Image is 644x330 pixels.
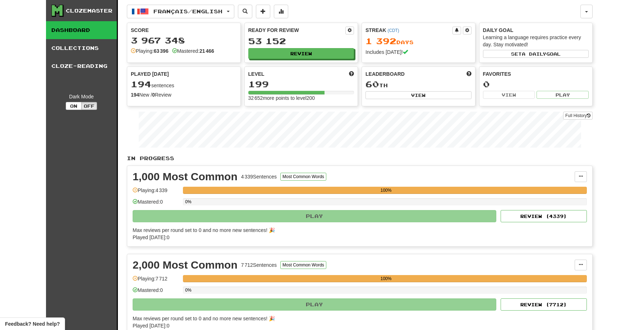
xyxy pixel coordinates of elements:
div: 199 [248,80,354,89]
button: Search sentences [238,5,252,18]
button: Review [248,48,354,59]
div: Learning a language requires practice every day. Stay motivated! [483,34,589,48]
span: Leaderboard [365,70,405,78]
div: Mastered: 0 [133,287,179,298]
button: Français/English [127,5,234,18]
button: View [483,91,535,99]
span: 1 392 [365,36,396,46]
button: More stats [274,5,288,18]
button: Most Common Words [280,173,326,181]
button: Most Common Words [280,261,326,269]
div: Playing: [131,47,169,55]
span: Played [DATE]: 0 [133,323,169,329]
div: Playing: 4 339 [133,187,179,199]
div: sentences [131,80,237,89]
div: Streak [365,27,452,34]
div: Daily Goal [483,27,589,34]
div: 100% [185,187,587,194]
div: Clozemaster [66,7,112,14]
div: Ready for Review [248,27,346,34]
div: 4 339 Sentences [241,173,277,180]
div: th [365,80,471,89]
strong: 194 [131,92,139,98]
span: 60 [365,79,379,89]
button: Play [133,210,496,222]
span: Played [DATE] [131,70,169,78]
button: View [365,91,471,99]
div: Favorites [483,70,589,78]
button: Review (4339) [501,210,587,222]
div: 1,000 Most Common [133,171,238,182]
button: On [66,102,82,110]
div: 3 967 348 [131,36,237,45]
button: Off [81,102,97,110]
span: a daily [522,51,546,56]
strong: 63 396 [154,48,169,54]
div: 2,000 Most Common [133,260,238,270]
a: (CDT) [387,28,399,33]
div: 7 712 Sentences [241,261,277,269]
div: Max reviews per round set to 0 and no more new sentences! 🎉 [133,227,583,234]
div: Dark Mode [51,93,111,100]
button: Play [133,298,496,311]
span: Open feedback widget [5,320,60,327]
span: Level [248,70,264,78]
strong: 21 466 [199,48,214,54]
a: Full History [563,112,593,120]
div: 32 652 more points to level 200 [248,94,354,102]
span: Français / English [153,8,222,14]
div: 0 [483,80,589,89]
span: 194 [131,79,151,89]
button: Play [537,91,589,99]
span: Score more points to level up [349,70,354,78]
div: Mastered: 0 [133,198,179,210]
div: Max reviews per round set to 0 and no more new sentences! 🎉 [133,315,583,322]
button: Seta dailygoal [483,50,589,58]
div: Day s [365,37,471,46]
div: 100% [185,275,587,282]
span: This week in points, UTC [466,70,471,78]
strong: 0 [152,92,155,98]
a: Dashboard [46,21,117,39]
a: Collections [46,39,117,57]
div: 53 152 [248,37,354,46]
div: Score [131,27,237,34]
button: Add sentence to collection [256,5,270,18]
div: Playing: 7 712 [133,275,179,287]
div: Mastered: [172,47,214,55]
button: Review (7712) [501,298,587,311]
div: New / Review [131,91,237,98]
p: In Progress [127,155,593,162]
span: Played [DATE]: 0 [133,234,169,240]
div: Includes [DATE]! [365,48,471,56]
a: Cloze-Reading [46,57,117,75]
